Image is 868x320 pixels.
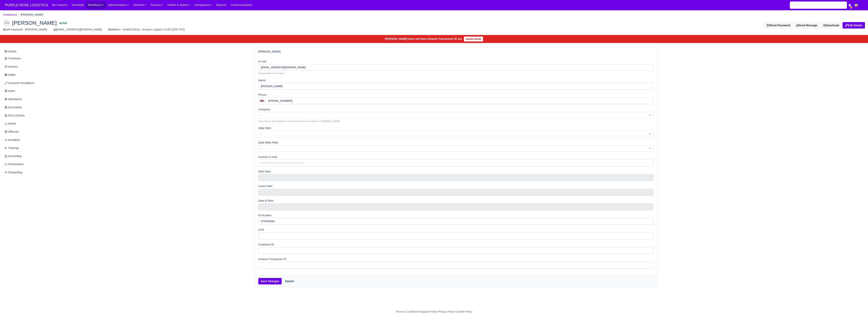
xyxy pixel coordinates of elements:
[420,310,437,313] a: Support Policy
[258,113,653,118] span: --
[821,22,842,29] a: Deactivate
[258,59,267,64] label: E-mail:
[5,81,34,85] span: Customer Escalations
[464,37,483,41] a: Update Details
[3,63,45,70] a: Invoices
[3,87,45,95] a: Notes
[86,1,106,9] a: Workforce
[793,22,820,29] a: Send Message
[5,89,15,93] span: Notes
[258,72,653,75] small: Unique email in the system.
[456,310,472,313] a: Cookie Policy
[5,130,19,134] span: Offences
[843,22,865,29] a: Edit Details
[3,112,45,119] a: DVLA Checks
[790,2,847,9] input: Search...
[258,97,653,104] input: Point of contact
[258,50,281,53] h6: [PERSON_NAME]
[12,20,57,25] span: [PERSON_NAME]
[5,138,20,142] span: Accidents
[3,27,47,32] div: self-employed - [PERSON_NAME]
[3,71,45,79] a: Wallet
[258,112,653,119] span: --
[3,144,45,152] a: Trainings
[258,199,274,203] label: Date of Birth:
[229,1,255,9] a: Communications
[258,140,279,145] label: Daily Miles Rate:
[258,146,653,151] span: --
[258,131,653,137] span: --
[258,169,271,174] label: Start Date:
[5,121,16,126] span: Assets
[53,27,102,32] div: [EMAIL_ADDRESS][DOMAIN_NAME]
[258,184,273,188] label: Leave Date:
[108,27,185,32] div: Walkers - Enfield (DIG1) - Amazon Logistics ULEZ (EN3 7PZ)
[3,120,45,127] a: Assets
[258,107,271,112] label: Company:
[258,159,653,166] input: Email will be used to receive invoices.
[258,98,267,104] div: United Kingdom: +44
[3,104,45,111] a: Documents
[5,146,19,150] span: Trainings
[3,79,45,87] a: Customer Escalations
[5,113,25,118] span: DVLA Checks
[258,145,653,152] span: --
[148,1,165,9] a: Finance
[3,19,11,27] div: SS
[258,213,272,218] label: NI Number:
[282,278,296,284] a: Cancel
[5,162,24,166] span: Performance
[258,93,267,97] label: Phone:
[0,16,868,35] div: Shivani Semwal
[3,128,45,135] a: Offences
[3,136,45,144] a: Accidents
[396,310,419,313] a: Terms & Conditions
[3,169,45,176] a: Onboarding
[258,78,266,83] label: Name:
[258,64,653,71] input: office@yourcompany.com
[106,1,131,9] a: Administration
[5,154,21,158] span: Accounting
[3,96,45,103] a: Attendance
[258,126,272,130] label: Daily Rate:
[5,73,15,77] span: Wallet
[258,119,653,123] small: If you choose self-employed it means he wont be an employee of "[PERSON_NAME]"
[5,56,21,61] span: Timesheet
[5,64,18,69] span: Invoices
[165,1,192,9] a: Health & Safety
[50,1,70,9] a: My Invoices
[326,310,542,314] div: - - -
[3,152,45,160] a: Accounting
[5,170,22,175] span: Onboarding
[3,55,45,62] a: Timesheet
[5,105,22,110] span: Documents
[70,1,86,9] a: Schedule
[192,1,214,9] a: Compliance
[58,22,68,25] span: Active
[764,22,792,29] button: Reset Password
[131,1,149,9] a: Vehicles
[258,257,287,261] label: Amazon Transporter ID:
[5,97,22,101] span: Attendance
[258,242,274,247] label: Employee ID:
[258,228,265,232] label: UTR:
[258,278,282,284] button: Save Changes
[258,155,277,159] label: Invoices E-mail:
[438,310,455,313] a: Privacy Policy
[3,2,50,9] a: PURPLE ROSE LOGISTICS
[214,1,229,9] a: Reports
[3,13,17,16] a: Contractors
[3,161,45,168] a: Performance
[17,13,43,17] li: [PERSON_NAME]
[258,132,653,136] span: --
[3,48,45,55] a: Details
